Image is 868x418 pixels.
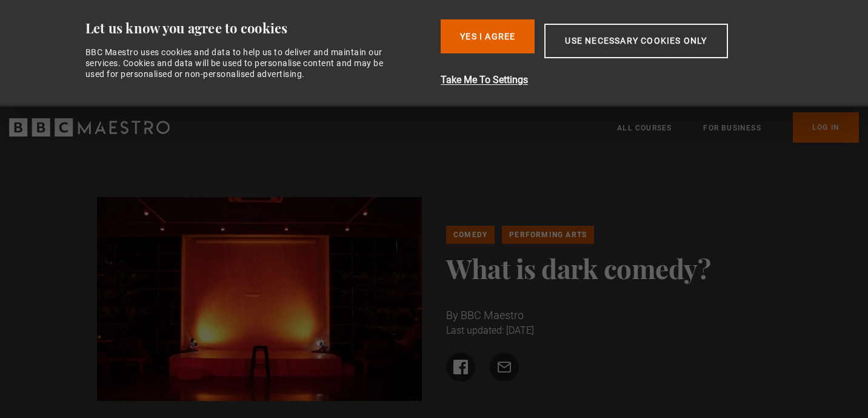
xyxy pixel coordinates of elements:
[461,309,524,322] span: BBC Maestro
[617,122,672,134] a: All Courses
[617,112,859,143] nav: Primary
[9,118,170,137] svg: BBC Maestro
[441,73,792,87] button: Take Me To Settings
[446,325,534,336] time: Last updated: [DATE]
[446,226,495,244] a: Comedy
[502,226,594,244] a: Performing Arts
[703,122,761,134] a: For business
[97,197,422,401] img: A stage
[446,309,458,322] span: By
[544,24,727,58] button: Use necessary cookies only
[793,112,859,143] a: Log In
[85,47,397,80] div: BBC Maestro uses cookies and data to help us to deliver and maintain our services. Cookies and da...
[85,19,432,37] div: Let us know you agree to cookies
[446,254,772,283] h1: What is dark comedy?
[441,19,535,53] button: Yes I Agree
